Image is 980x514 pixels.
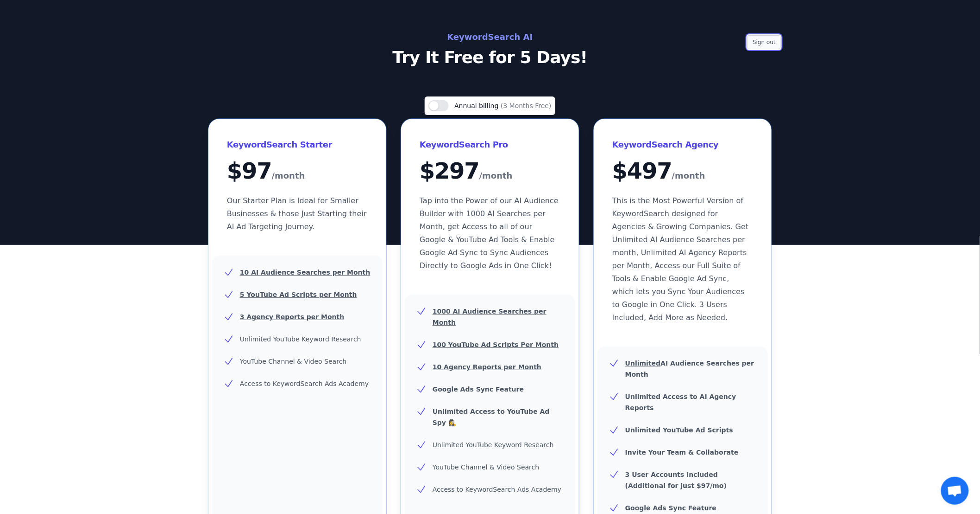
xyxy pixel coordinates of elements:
[240,358,346,365] span: YouTube Channel & Video Search
[433,486,561,493] span: Access to KeywordSearch Ads Academy
[420,196,559,270] span: Tap into the Power of our AI Audience Builder with 1000 AI Searches per Month, get Access to all ...
[240,291,357,298] u: 5 YouTube Ad Scripts per Month
[625,504,716,512] b: Google Ads Sync Feature
[433,408,550,426] b: Unlimited Access to YouTube Ad Spy 🕵️‍♀️
[625,449,739,456] b: Invite Your Team & Collaborate
[433,308,547,326] u: 1000 AI Audience Searches per Month
[420,137,560,152] h3: KeywordSearch Pro
[433,441,554,449] span: Unlimited YouTube Keyword Research
[433,463,539,471] span: YouTube Channel & Video Search
[240,269,370,276] u: 10 AI Audience Searches per Month
[625,393,736,411] b: Unlimited Access to AI Agency Reports
[433,385,524,393] b: Google Ads Sync Feature
[625,360,661,367] u: Unlimited
[240,380,369,387] span: Access to KeywordSearch Ads Academy
[501,102,552,109] span: (3 Months Free)
[240,313,344,321] u: 3 Agency Reports per Month
[227,196,367,231] span: Our Starter Plan is Ideal for Smaller Businesses & those Just Starting their AI Ad Targeting Jour...
[283,48,697,67] p: Try It Free for 5 Days!
[283,30,697,45] h2: KeywordSearch AI
[433,363,541,371] u: 10 Agency Reports per Month
[272,168,305,183] span: /month
[433,341,559,348] u: 100 YouTube Ad Scripts Per Month
[625,471,727,489] b: 3 User Accounts Included (Additional for just $97/mo)
[227,137,368,152] h3: KeywordSearch Starter
[227,160,368,183] div: $ 97
[454,102,501,109] span: Annual billing
[612,137,753,152] h3: KeywordSearch Agency
[240,335,361,343] span: Unlimited YouTube Keyword Research
[625,426,733,434] b: Unlimited YouTube Ad Scripts
[612,196,748,322] span: This is the Most Powerful Version of KeywordSearch designed for Agencies & Growing Companies. Get...
[672,168,705,183] span: /month
[612,160,753,183] div: $ 497
[420,160,560,183] div: $ 297
[625,360,754,378] b: AI Audience Searches per Month
[479,168,513,183] span: /month
[941,477,969,505] a: Otwarty czat
[748,35,781,49] button: Sign out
